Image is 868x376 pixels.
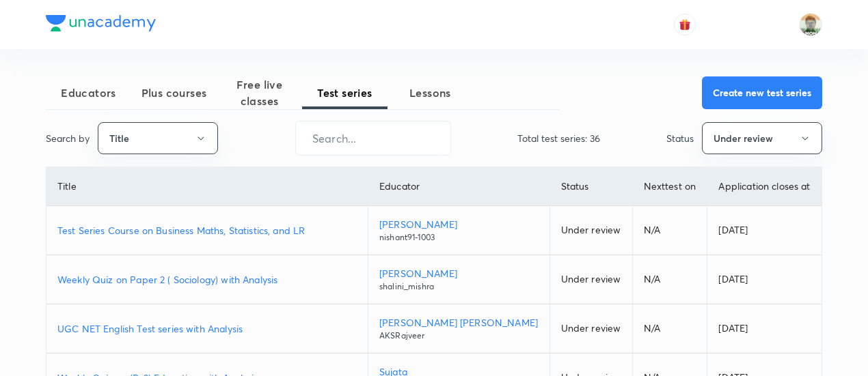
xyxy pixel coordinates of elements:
[46,15,156,35] a: Company Logo
[674,14,696,35] button: avatar
[799,13,822,36] img: Ram Mohan Raav
[368,167,550,206] th: Educator
[46,15,156,31] img: Company Logo
[550,304,632,353] td: Under review
[379,280,539,293] p: shalini_mishra
[632,167,707,206] th: Next test on
[57,321,357,336] a: UGC NET English Test series with Analysis
[57,272,357,287] a: Weekly Quiz on Paper 2 ( Sociology) with Analysis
[379,266,539,280] p: [PERSON_NAME]
[632,206,707,255] td: N/A
[46,167,368,206] th: Title
[707,304,822,353] td: [DATE]
[550,167,632,206] th: Status
[379,217,539,231] p: [PERSON_NAME]
[707,255,822,304] td: [DATE]
[379,330,539,342] p: AKSRajveer
[217,76,302,109] span: Free live classes
[679,18,691,31] img: avatar
[379,217,539,244] a: [PERSON_NAME]nishant91-1003
[379,315,539,330] p: [PERSON_NAME] [PERSON_NAME]
[632,304,707,353] td: N/A
[379,231,539,244] p: nishant91-1003
[702,76,822,109] button: Create new test series
[550,255,632,304] td: Under review
[379,315,539,342] a: [PERSON_NAME] [PERSON_NAME]AKSRajveer
[517,131,600,145] p: Total test series: 36
[131,85,217,101] span: Plus courses
[57,223,357,237] a: Test Series Course on Business Maths, Statistics, and LR
[46,131,90,145] p: Search by
[379,266,539,293] a: [PERSON_NAME]shalini_mishra
[46,85,131,101] span: Educators
[296,121,450,156] input: Search...
[702,122,822,154] button: Under review
[707,167,822,206] th: Application closes at
[550,206,632,255] td: Under review
[302,85,388,101] span: Test series
[632,255,707,304] td: N/A
[707,206,822,255] td: [DATE]
[666,131,694,145] p: Status
[388,85,473,101] span: Lessons
[98,122,218,154] button: Title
